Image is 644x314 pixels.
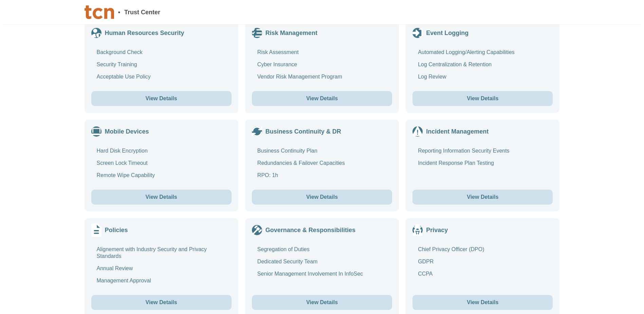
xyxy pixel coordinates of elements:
div: Risk Management [265,30,317,36]
div: Security Training [97,61,137,68]
button: View Details [91,295,232,310]
div: Incident Response Plan Testing [418,160,494,167]
div: Reporting Information Security Events [418,147,509,154]
div: Automated Logging/Alerting Capabilities [418,49,515,56]
div: Hard Disk Encryption [97,147,148,154]
div: Chief Privacy Officer (DPO) [418,246,484,253]
div: Cyber Insurance [257,61,297,68]
div: Segregation of Duties [257,246,310,253]
div: RPO: 1h [257,172,278,179]
div: Dedicated Security Team [257,258,318,265]
div: Vendor Risk Management Program [257,73,342,80]
div: Human Resources Security [105,30,184,36]
div: Log Review [418,73,446,80]
div: GDPR [418,258,434,265]
div: Alignement with Industry Security and Privacy Standards [97,246,232,260]
div: Business Continuity Plan [257,147,317,154]
div: Risk Assessment [257,49,299,56]
img: Company Banner [85,5,114,19]
div: Incident Management [426,128,489,135]
div: Business Continuity & DR [265,128,341,135]
div: Management Approval [97,277,151,284]
div: Senior Management Involvement In InfoSec [257,271,363,277]
div: Policies [105,227,128,233]
span: • [118,9,120,15]
div: Mobile Devices [105,128,149,135]
div: Background Check [97,49,143,56]
div: Governance & Responsibilities [265,227,355,233]
div: Screen Lock Timeout [97,160,148,167]
button: View Details [91,190,232,205]
button: View Details [412,91,553,106]
div: Privacy [426,227,448,233]
button: View Details [91,91,232,106]
div: Annual Review [97,265,133,272]
button: View Details [252,295,392,310]
span: Trust Center [124,9,160,15]
div: Log Centralization & Retention [418,61,492,68]
div: Event Logging [426,30,468,36]
div: Remote Wipe Capability [97,172,155,179]
button: View Details [412,190,553,205]
div: CCPA [418,271,433,277]
div: Acceptable Use Policy [97,73,151,80]
div: Redundancies & Failover Capacities [257,160,345,167]
button: View Details [412,295,553,310]
button: View Details [252,190,392,205]
button: View Details [252,91,392,106]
